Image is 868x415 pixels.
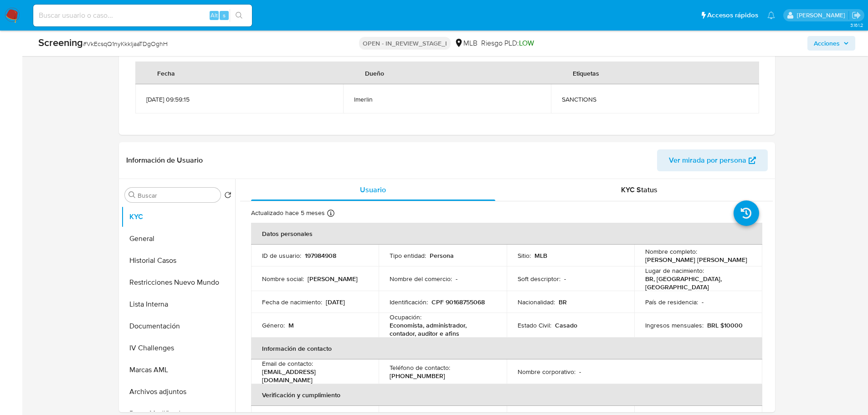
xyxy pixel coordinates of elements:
[579,368,581,376] p: -
[390,364,450,372] p: Teléfono de contacto :
[121,272,235,293] button: Restricciones Nuevo Mundo
[431,298,485,306] p: CPF 90168755068
[121,206,235,228] button: KYC
[621,184,657,195] span: KYC Status
[454,38,478,48] div: MLB
[121,337,235,359] button: IV Challenges
[128,191,136,199] button: Buscar
[251,223,762,245] th: Datos personales
[288,321,294,329] p: M
[83,39,168,48] span: # VkEcsqQ1nyKkkljaaTDgOghH
[807,36,855,51] button: Acciones
[518,275,560,283] p: Soft descriptor :
[645,275,748,291] p: BR, [GEOGRAPHIC_DATA], [GEOGRAPHIC_DATA]
[645,298,698,306] p: País de residencia :
[359,37,451,50] p: OPEN - IN_REVIEW_STAGE_I
[33,10,252,21] input: Buscar usuario o caso...
[645,321,704,329] p: Ingresos mensuales :
[390,298,428,306] p: Identificación :
[251,338,762,359] th: Información de contacto
[518,298,555,306] p: Nacionalidad :
[430,251,454,260] p: Persona
[251,384,762,406] th: Verificación y cumplimiento
[562,62,610,84] div: Etiquetas
[308,275,358,283] p: [PERSON_NAME]
[121,250,235,272] button: Historial Casos
[390,251,426,260] p: Tipo entidad :
[262,321,285,329] p: Género :
[702,298,704,306] p: -
[559,298,567,306] p: BR
[534,251,547,260] p: MLB
[562,95,748,103] span: SANCTIONS
[518,368,575,376] p: Nombre corporativo :
[814,36,840,51] span: Acciones
[138,191,217,200] input: Buscar
[262,359,313,368] p: Email de contacto :
[657,149,768,171] button: Ver mirada por persona
[146,95,332,103] span: [DATE] 09:59:15
[767,11,775,19] a: Notificaciones
[555,321,577,329] p: Casado
[390,275,452,283] p: Nombre del comercio :
[390,372,445,380] p: [PHONE_NUMBER]
[645,247,697,256] p: Nombre completo :
[518,251,531,260] p: Sitio :
[262,298,322,306] p: Fecha de nacimiento :
[354,95,540,103] span: lmerlin
[305,251,336,260] p: 197984908
[390,321,492,338] p: Economista, administrador, contador, auditor e afins
[850,21,863,29] span: 3.161.2
[121,293,235,315] button: Lista Interna
[38,35,83,50] b: Screening
[121,381,235,403] button: Archivos adjuntos
[669,149,746,171] span: Ver mirada por persona
[519,38,534,48] span: LOW
[707,321,743,329] p: BRL $10000
[645,266,704,275] p: Lugar de nacimiento :
[262,251,301,260] p: ID de usuario :
[390,313,421,321] p: Ocupación :
[481,38,534,48] span: Riesgo PLD:
[360,184,386,195] span: Usuario
[126,156,203,165] h1: Información de Usuario
[223,11,226,20] span: s
[211,11,218,20] span: Alt
[518,321,551,329] p: Estado Civil :
[262,275,304,283] p: Nombre social :
[121,315,235,337] button: Documentación
[707,10,758,20] span: Accesos rápidos
[224,191,231,201] button: Volver al orden por defecto
[852,10,861,20] a: Salir
[354,62,395,84] div: Dueño
[564,275,566,283] p: -
[146,62,186,84] div: Fecha
[262,368,365,384] p: [EMAIL_ADDRESS][DOMAIN_NAME]
[121,359,235,381] button: Marcas AML
[121,228,235,250] button: General
[797,11,848,20] p: nicolas.tyrkiel@mercadolibre.com
[645,256,747,264] p: [PERSON_NAME] [PERSON_NAME]
[326,298,345,306] p: [DATE]
[456,275,457,283] p: -
[230,9,248,22] button: search-icon
[251,209,325,217] p: Actualizado hace 5 meses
